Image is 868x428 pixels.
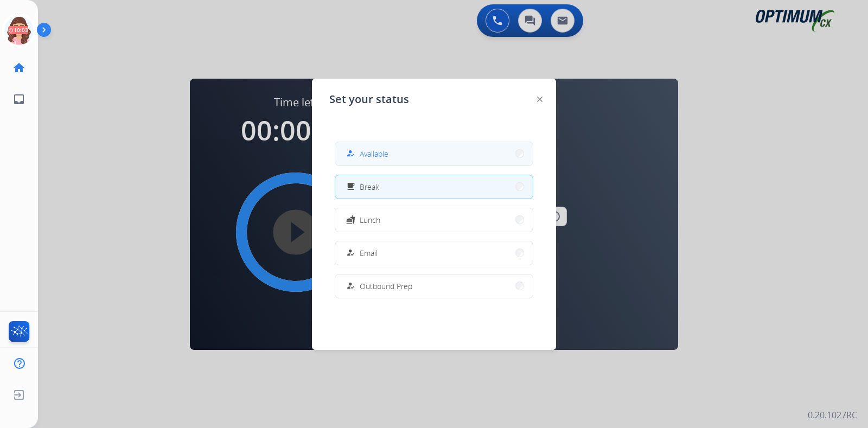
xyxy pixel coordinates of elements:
mat-icon: how_to_reg [346,282,355,291]
button: Lunch [335,208,533,232]
span: Available [360,148,388,159]
button: Available [335,142,533,165]
span: Set your status [329,92,409,107]
button: Email [335,241,533,265]
mat-icon: free_breakfast [346,182,355,191]
mat-icon: how_to_reg [346,149,355,158]
button: Break [335,175,533,199]
img: close-button [537,97,542,102]
mat-icon: home [12,61,25,74]
mat-icon: fastfood [346,215,355,225]
p: 0.20.1027RC [808,408,857,421]
span: Outbound Prep [360,280,412,292]
span: Lunch [360,214,380,226]
button: Outbound Prep [335,274,533,298]
mat-icon: inbox [12,93,25,106]
span: Break [360,181,379,193]
span: Email [360,247,378,259]
mat-icon: how_to_reg [346,248,355,258]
